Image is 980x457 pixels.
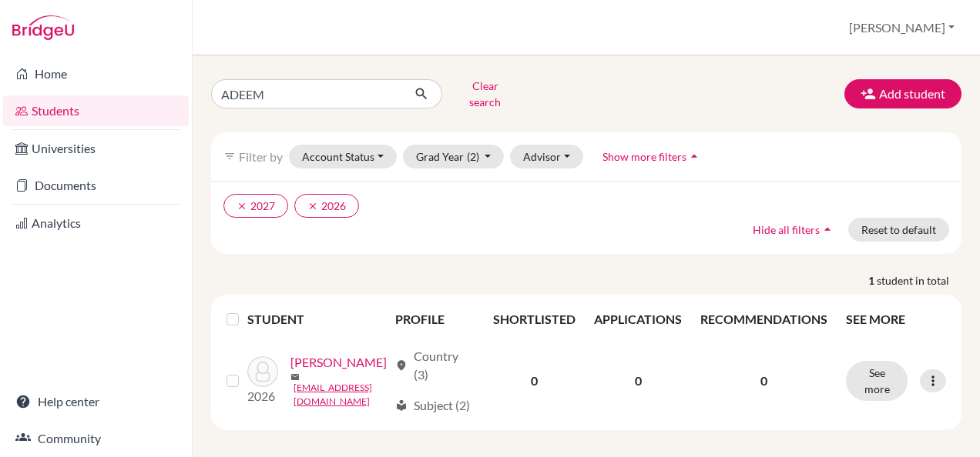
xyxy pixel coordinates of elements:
[740,218,848,242] button: Hide all filtersarrow_drop_up
[589,145,715,168] button: Show more filtersarrow_drop_up
[877,272,962,289] span: student in total
[290,353,387,372] a: [PERSON_NAME]
[247,356,278,387] img: FAIZI, ADEEM
[395,399,408,412] span: local_library
[247,301,386,338] th: STUDENT
[3,386,189,417] a: Help center
[223,194,288,218] button: clear2027
[294,381,388,409] a: [EMAIL_ADDRESS][DOMAIN_NAME]
[395,396,470,415] div: Subject (2)
[211,79,402,108] input: Find student by name...
[837,301,955,338] th: SEE MORE
[842,13,962,42] button: [PERSON_NAME]
[12,15,74,40] img: Bridge-U
[403,145,505,168] button: Grad Year(2)
[686,148,702,164] i: arrow_drop_up
[820,222,835,237] i: arrow_drop_up
[484,338,585,424] td: 0
[585,338,691,424] td: 0
[290,372,300,382] span: mail
[289,145,397,168] button: Account Status
[223,150,236,162] i: filter_list
[484,301,585,338] th: SHORTLISTED
[585,301,691,338] th: APPLICATIONS
[442,74,528,114] button: Clear search
[700,372,827,390] p: 0
[467,150,479,163] span: (2)
[3,95,189,126] a: Students
[247,387,278,405] p: 2026
[753,223,820,236] span: Hide all filters
[307,201,318,212] i: clear
[386,301,484,338] th: PROFILE
[3,170,189,201] a: Documents
[868,272,877,289] strong: 1
[602,150,686,163] span: Show more filters
[510,145,583,168] button: Advisor
[3,208,189,239] a: Analytics
[844,79,962,108] button: Add student
[848,218,949,242] button: Reset to default
[3,423,189,454] a: Community
[294,194,359,218] button: clear2026
[691,301,837,338] th: RECOMMENDATIONS
[237,201,247,212] i: clear
[239,149,283,164] span: Filter by
[395,347,475,384] div: Country (3)
[846,361,908,401] button: See more
[3,58,189,89] a: Home
[3,133,189,164] a: Universities
[395,359,408,372] span: location_on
